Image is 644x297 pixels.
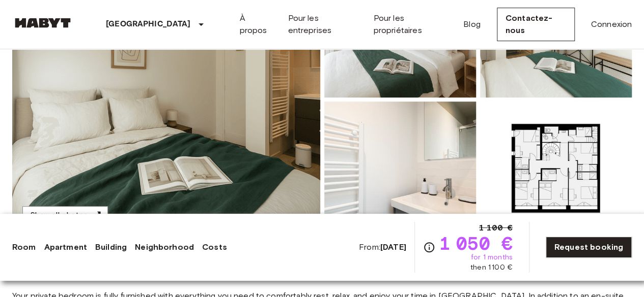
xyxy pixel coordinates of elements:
[373,12,447,37] a: Pour les propriétaires
[12,18,73,28] img: Habyt
[546,237,632,258] a: Request booking
[240,12,272,37] a: À propos
[591,18,632,30] a: Connexion
[106,18,191,30] p: [GEOGRAPHIC_DATA]
[470,262,513,273] span: then 1 100 €
[44,241,87,253] a: Apartment
[479,222,513,234] span: 1 100 €
[439,234,513,252] span: 1 050 €
[22,206,108,225] button: Show all photos
[12,241,36,253] a: Room
[288,12,357,37] a: Pour les entreprises
[463,18,481,30] a: Blog
[135,241,194,253] a: Neighborhood
[359,242,406,253] span: From:
[95,241,127,253] a: Building
[497,8,575,41] a: Contactez-nous
[202,241,227,253] a: Costs
[324,102,476,235] img: Picture of unit FR-18-011-001-008
[380,242,406,252] b: [DATE]
[471,252,513,262] span: for 1 months
[423,241,435,253] svg: Check cost overview for full price breakdown. Please note that discounts apply to new joiners onl...
[480,102,632,235] img: Picture of unit FR-18-011-001-008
